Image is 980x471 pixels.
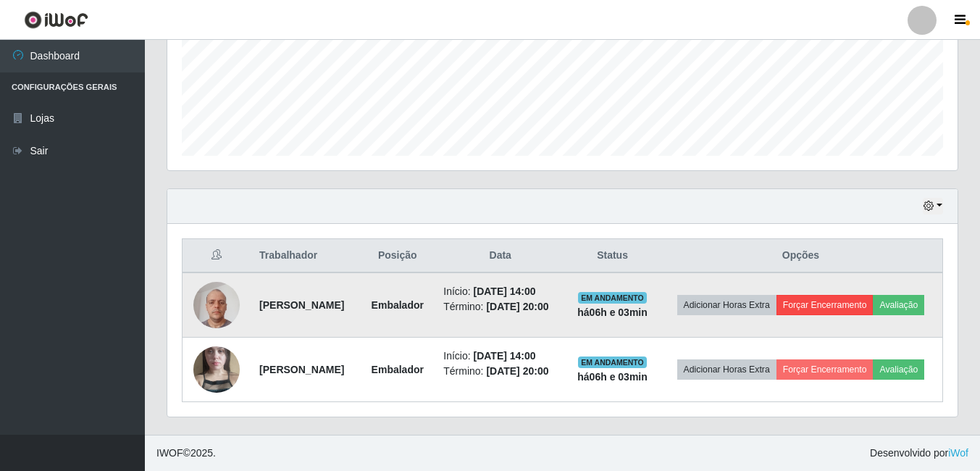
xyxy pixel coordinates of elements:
li: Término: [443,364,557,379]
strong: Embalador [372,299,424,311]
a: iWof [948,447,968,459]
time: [DATE] 20:00 [486,365,548,377]
strong: há 06 h e 03 min [577,371,648,383]
span: © 2025 . [156,446,216,461]
button: Adicionar Horas Extra [677,295,776,315]
button: Forçar Encerramento [776,359,874,380]
th: Opções [659,239,943,273]
button: Forçar Encerramento [776,295,874,315]
img: CoreUI Logo [24,11,88,29]
img: 1747227307483.jpeg [193,328,240,411]
th: Trabalhador [251,239,360,273]
li: Término: [443,299,557,314]
strong: Embalador [372,364,424,375]
strong: [PERSON_NAME] [259,299,344,311]
button: Avaliação [873,359,924,380]
time: [DATE] 14:00 [474,285,536,297]
th: Status [566,239,659,273]
img: 1723391026413.jpeg [193,274,240,335]
strong: há 06 h e 03 min [577,307,648,318]
time: [DATE] 20:00 [486,301,548,312]
span: Desenvolvido por [870,446,968,461]
th: Posição [360,239,435,273]
strong: [PERSON_NAME] [259,364,344,375]
span: IWOF [156,447,183,459]
li: Início: [443,284,557,299]
button: Adicionar Horas Extra [677,359,776,380]
th: Data [435,239,566,273]
span: EM ANDAMENTO [578,292,647,304]
button: Avaliação [873,295,924,315]
span: EM ANDAMENTO [578,357,647,368]
li: Início: [443,349,557,364]
time: [DATE] 14:00 [474,350,536,362]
